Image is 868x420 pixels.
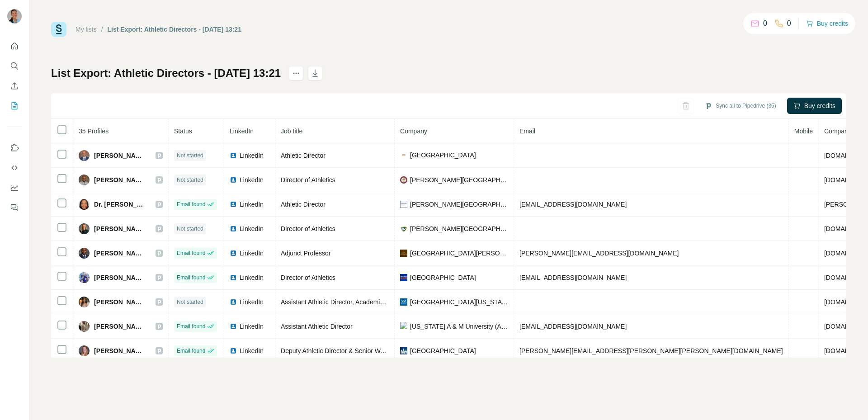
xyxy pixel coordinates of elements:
[804,101,835,110] span: Buy credits
[108,25,241,34] div: List Export: Athletic Directors - [DATE] 13:21
[94,273,146,282] span: [PERSON_NAME]
[400,250,407,257] img: company-logo
[240,273,264,282] span: LinkedIn
[75,26,97,33] a: My lists
[94,297,146,307] span: [PERSON_NAME]
[410,224,508,233] span: [PERSON_NAME][GEOGRAPHIC_DATA]
[101,25,103,34] li: /
[79,321,90,332] img: Avatar
[7,9,22,24] img: Avatar
[174,127,192,135] span: Status
[7,160,22,176] button: Use Surfe API
[79,297,90,307] img: Avatar
[698,99,782,113] button: Sync all to Pipedrive (35)
[94,151,146,160] span: [PERSON_NAME]
[400,347,407,354] img: company-logo
[240,151,264,160] span: LinkedIn
[787,98,842,114] button: Buy credits
[51,22,66,37] img: Surfe Logo
[177,200,205,208] span: Email found
[7,58,22,74] button: Search
[240,224,264,233] span: LinkedIn
[400,322,407,331] img: company-logo
[763,18,767,29] p: 0
[7,38,22,54] button: Quick start
[281,323,353,330] span: Assistant Athletic Director
[230,323,237,330] img: LinkedIn logo
[281,152,325,159] span: Athletic Director
[519,347,783,354] span: [PERSON_NAME][EMAIL_ADDRESS][PERSON_NAME][PERSON_NAME][DOMAIN_NAME]
[230,298,237,306] img: LinkedIn logo
[281,127,302,135] span: Job title
[79,150,90,161] img: Avatar
[177,249,205,257] span: Email found
[410,322,508,331] span: [US_STATE] A & M University (AAMU)
[230,225,237,232] img: LinkedIn logo
[79,248,90,259] img: Avatar
[79,345,90,356] img: Avatar
[794,127,813,135] span: Mobile
[400,298,407,306] img: company-logo
[240,249,264,258] span: LinkedIn
[281,225,335,232] span: Director of Athletics
[400,201,407,208] img: company-logo
[519,323,627,330] span: [EMAIL_ADDRESS][DOMAIN_NAME]
[94,200,146,209] span: Dr. [PERSON_NAME]
[177,347,205,355] span: Email found
[410,175,508,184] span: [PERSON_NAME][GEOGRAPHIC_DATA]
[177,176,203,184] span: Not started
[94,346,146,355] span: [PERSON_NAME]
[230,250,237,257] img: LinkedIn logo
[400,225,407,232] img: company-logo
[94,322,146,331] span: [PERSON_NAME]
[281,201,325,208] span: Athletic Director
[281,347,434,354] span: Deputy Athletic Director & Senior Woman Adminstrator
[177,274,205,282] span: Email found
[240,200,264,209] span: LinkedIn
[410,273,476,282] span: [GEOGRAPHIC_DATA]
[7,98,22,114] button: My lists
[400,274,407,281] img: company-logo
[519,127,535,135] span: Email
[281,176,335,184] span: Director of Athletics
[400,176,407,184] img: company-logo
[177,298,203,306] span: Not started
[79,175,90,185] img: Avatar
[177,225,203,233] span: Not started
[230,347,237,354] img: LinkedIn logo
[240,346,264,355] span: LinkedIn
[240,322,264,331] span: LinkedIn
[400,127,427,135] span: Company
[519,250,679,257] span: [PERSON_NAME][EMAIL_ADDRESS][DOMAIN_NAME]
[281,298,439,306] span: Assistant Athletic Director, Academic & Student Services
[94,249,146,258] span: [PERSON_NAME]
[410,200,508,209] span: [PERSON_NAME][GEOGRAPHIC_DATA]
[289,66,303,80] button: actions
[79,223,90,234] img: Avatar
[7,179,22,196] button: Dashboard
[410,151,476,160] span: [GEOGRAPHIC_DATA]
[519,274,627,281] span: [EMAIL_ADDRESS][DOMAIN_NAME]
[79,127,108,135] span: 35 Profiles
[7,78,22,94] button: Enrich CSV
[240,175,264,184] span: LinkedIn
[230,127,254,135] span: LinkedIn
[281,274,335,281] span: Director of Athletics
[230,274,237,281] img: LinkedIn logo
[230,201,237,208] img: LinkedIn logo
[7,140,22,156] button: Use Surfe on LinkedIn
[79,272,90,283] img: Avatar
[7,199,22,216] button: Feedback
[787,18,791,29] p: 0
[281,250,331,257] span: Adjunct Professor
[177,151,203,160] span: Not started
[230,176,237,184] img: LinkedIn logo
[79,199,90,210] img: Avatar
[400,151,407,160] img: company-logo
[410,297,508,307] span: [GEOGRAPHIC_DATA][US_STATE]
[519,201,627,208] span: [EMAIL_ADDRESS][DOMAIN_NAME]
[806,17,848,30] button: Buy credits
[410,346,476,355] span: [GEOGRAPHIC_DATA]
[410,249,508,258] span: [GEOGRAPHIC_DATA][PERSON_NAME]
[51,66,281,80] h1: List Export: Athletic Directors - [DATE] 13:21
